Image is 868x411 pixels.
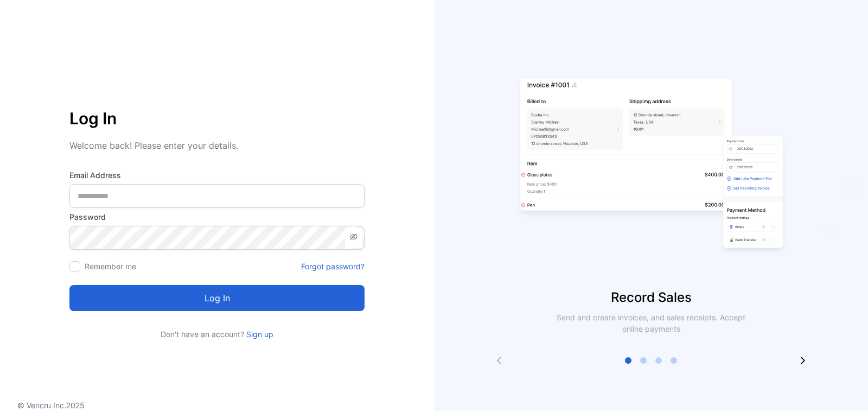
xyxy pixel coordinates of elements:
[69,105,365,131] p: Log In
[434,288,868,307] p: Record Sales
[69,169,365,181] label: Email Address
[69,211,365,223] label: Password
[515,43,787,288] img: slider image
[301,261,365,272] a: Forgot password?
[69,43,124,102] img: vencru logo
[85,262,136,271] label: Remember me
[244,330,273,339] a: Sign up
[547,312,755,334] p: Send and create invoices, and sales receipts. Accept online payments
[69,328,365,340] p: Don't have an account?
[69,139,365,152] p: Welcome back! Please enter your details.
[69,285,365,311] button: Log in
